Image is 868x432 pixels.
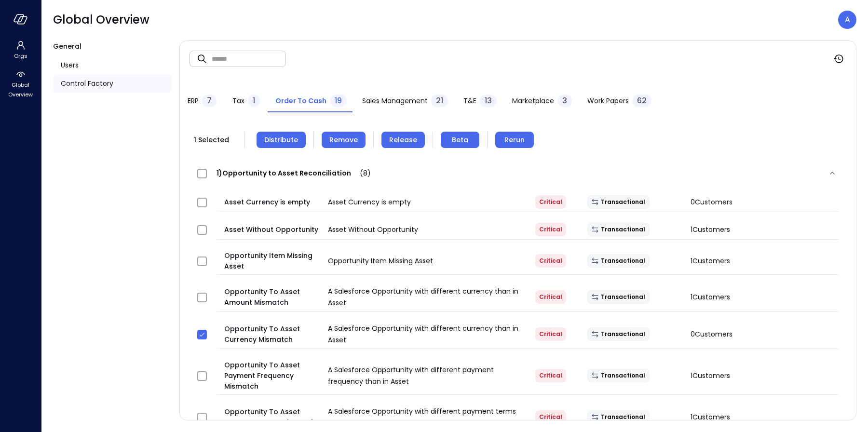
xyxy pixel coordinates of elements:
[6,80,35,99] span: Global Overview
[224,360,320,391] span: Opportunity To Asset Payment Frequency Mismatch
[257,132,306,148] button: Distribute
[190,135,233,145] span: 1 Selected
[351,168,371,178] span: (8)
[329,135,358,145] span: Remove
[328,406,516,428] span: A Salesforce Opportunity with different payment terms than in Asset
[328,365,494,386] span: A Salesforce Opportunity with different payment frequency than in Asset
[637,95,647,106] span: 62
[14,51,27,61] span: Orgs
[224,286,320,308] span: Opportunity To Asset Amount Mismatch
[275,95,326,106] span: Order to Cash
[691,329,732,339] span: 0 Customers
[495,132,534,148] button: Rerun
[691,225,730,234] span: 1 Customers
[253,95,255,106] span: 1
[389,135,417,145] span: Release
[61,60,79,70] span: Users
[436,95,443,106] span: 21
[207,95,212,106] span: 7
[328,324,518,345] span: A Salesforce Opportunity with different currency than in Asset
[53,56,172,74] a: Users
[328,286,518,308] span: A Salesforce Opportunity with different currency than in Asset
[328,225,418,234] span: Asset Without Opportunity
[232,95,244,106] span: Tax
[2,39,39,62] div: Orgs
[362,95,428,106] span: Sales Management
[328,197,411,207] span: Asset Currency is empty
[691,371,730,380] span: 1 Customers
[2,67,39,100] div: Global Overview
[845,14,850,26] p: A
[463,95,476,106] span: T&E
[691,256,730,266] span: 1 Customers
[264,135,298,145] span: Distribute
[381,132,425,148] button: Release
[207,168,380,178] span: 1)Opportunity to Asset Reconciliation
[452,135,468,145] span: Beta
[190,158,846,189] div: 1)Opportunity to Asset Reconciliation(8)
[188,95,199,106] span: ERP
[512,95,554,106] span: Marketplace
[61,78,113,89] span: Control Factory
[224,324,320,345] span: Opportunity To Asset Currency Mismatch
[335,95,342,106] span: 19
[53,74,172,93] a: Control Factory
[562,95,567,106] span: 3
[838,11,856,29] div: Avi Brandwain
[224,250,320,271] span: Opportunity Item Missing Asset
[322,132,366,148] button: Remove
[441,132,479,148] button: Beta
[691,292,730,302] span: 1 Customers
[587,95,629,106] span: Work Papers
[485,95,492,106] span: 13
[224,197,320,207] span: Asset Currency is empty
[224,406,320,428] span: Opportunity To Asset Payment Terms Mismatch
[53,12,149,27] span: Global Overview
[328,256,433,266] span: Opportunity Item Missing Asset
[504,135,525,145] span: Rerun
[691,412,730,422] span: 1 Customers
[691,197,732,207] span: 0 Customers
[53,41,81,51] span: General
[224,224,320,235] span: Asset Without Opportunity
